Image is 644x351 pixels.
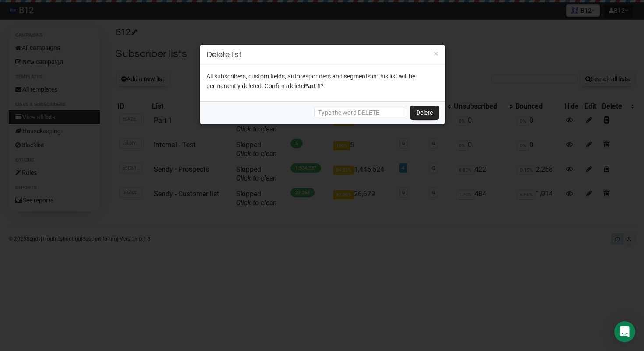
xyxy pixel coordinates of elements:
[410,106,439,120] a: Delete
[434,50,439,57] button: ×
[304,82,321,89] span: Part 1
[206,49,439,60] h3: Delete list
[314,108,406,117] input: Type the word DELETE
[206,71,439,91] p: All subscribers, custom fields, autoresponders and segments in this list will be permanently dele...
[614,321,635,342] div: Open Intercom Messenger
